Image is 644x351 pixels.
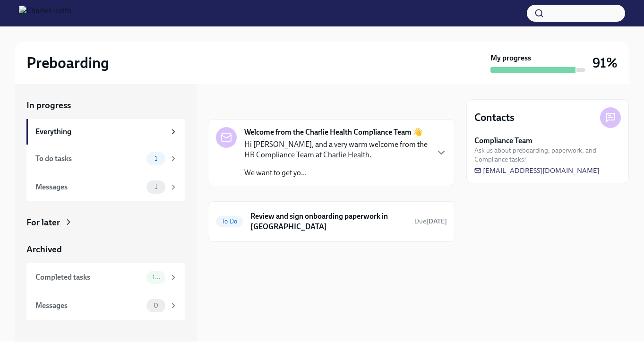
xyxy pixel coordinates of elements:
[148,302,164,309] span: 0
[26,145,185,173] a: To do tasks1
[35,182,143,192] div: Messages
[19,6,71,21] img: CharlieHealth
[216,209,447,234] a: To DoReview and sign onboarding paperwork in [GEOGRAPHIC_DATA]Due[DATE]
[414,217,447,225] span: Due
[26,53,109,72] h2: Preboarding
[26,263,185,291] a: Completed tasks10
[474,146,621,164] span: Ask us about preboarding, paperwork, and Compliance tasks!
[26,119,185,145] a: Everything
[474,166,600,175] a: [EMAIL_ADDRESS][DOMAIN_NAME]
[474,111,515,125] h4: Contacts
[35,300,143,311] div: Messages
[149,183,163,190] span: 1
[149,155,163,162] span: 1
[414,217,447,226] span: August 14th, 2025 07:00
[244,127,422,137] strong: Welcome from the Charlie Health Compliance Team 👋
[35,154,143,164] div: To do tasks
[250,211,407,232] h6: Review and sign onboarding paperwork in [GEOGRAPHIC_DATA]
[216,218,243,225] span: To Do
[244,168,428,178] p: We want to get yo...
[26,291,185,320] a: Messages0
[26,216,60,229] div: For later
[208,99,252,111] div: In progress
[26,243,185,256] a: Archived
[26,173,185,201] a: Messages1
[474,136,532,146] strong: Compliance Team
[26,216,185,229] a: For later
[244,139,428,160] p: Hi [PERSON_NAME], and a very warm welcome from the HR Compliance Team at Charlie Health.
[35,127,165,137] div: Everything
[592,54,618,71] h3: 91%
[146,274,165,281] span: 10
[426,217,447,225] strong: [DATE]
[490,53,531,63] strong: My progress
[26,99,185,111] a: In progress
[35,272,143,283] div: Completed tasks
